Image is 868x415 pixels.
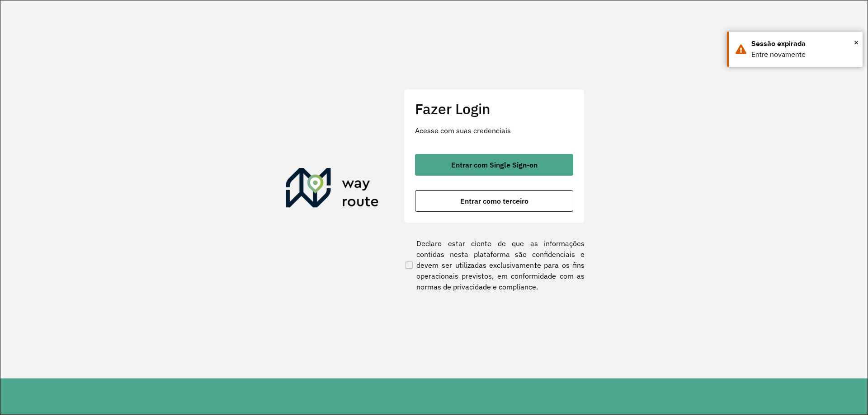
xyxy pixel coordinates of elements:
img: Roteirizador AmbevTech [286,168,379,211]
span: Entrar com Single Sign-on [451,161,538,168]
button: button [415,154,573,176]
span: Entrar como terceiro [460,197,528,205]
div: Entre novamente [751,49,856,60]
h2: Fazer Login [415,100,573,117]
button: button [415,190,573,212]
span: × [854,36,859,49]
div: Sessão expirada [751,38,856,49]
p: Acesse com suas credenciais [415,125,573,136]
label: Declaro estar ciente de que as informações contidas nesta plataforma são confidenciais e devem se... [404,238,585,292]
button: Close [854,36,859,49]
